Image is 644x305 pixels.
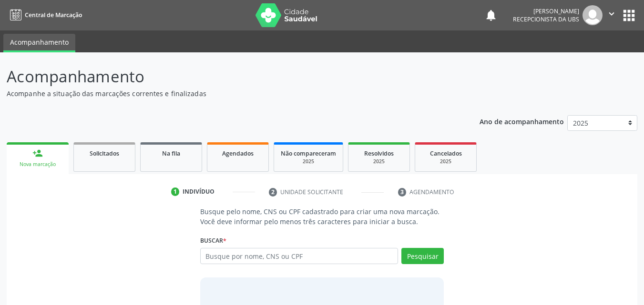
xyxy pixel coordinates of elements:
span: Recepcionista da UBS [513,15,579,23]
div: Indivíduo [183,187,215,196]
div: 1 [171,187,180,196]
button: apps [621,7,637,24]
div: 2025 [422,158,470,165]
div: 2025 [281,158,336,165]
a: Central de Marcação [7,7,82,23]
p: Acompanhe a situação das marcações correntes e finalizadas [7,89,448,98]
button:  [603,5,621,25]
span: Cancelados [430,149,462,157]
i:  [606,9,617,19]
span: Solicitados [90,149,119,157]
div: 2025 [355,158,403,165]
span: Na fila [162,149,180,157]
span: Resolvidos [364,149,394,157]
a: Acompanhamento [3,34,75,52]
span: Central de Marcação [25,11,82,19]
span: Agendados [222,149,254,157]
p: Ano de acompanhamento [480,115,564,127]
button: notifications [484,9,498,22]
span: Não compareceram [281,149,336,157]
button: Pesquisar [401,248,444,264]
p: Acompanhamento [7,65,448,89]
div: [PERSON_NAME] [513,7,579,15]
img: img [583,5,603,25]
label: Buscar [200,233,226,248]
p: Busque pelo nome, CNS ou CPF cadastrado para criar uma nova marcação. Você deve informar pelo men... [200,207,444,226]
input: Busque por nome, CNS ou CPF [200,248,399,264]
div: person_add [32,148,43,158]
div: Nova marcação [13,161,62,168]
